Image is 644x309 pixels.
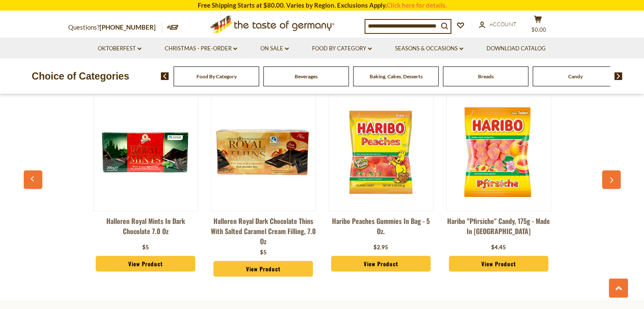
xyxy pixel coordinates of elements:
[449,256,549,272] a: View Product
[478,73,494,80] a: Breads
[331,256,431,272] a: View Product
[387,1,447,9] a: Click here for details.
[100,23,156,31] a: [PHONE_NUMBER]
[161,72,169,80] img: previous arrow
[142,243,149,251] div: $5
[94,100,198,204] img: Halloren Royal Mints in Dark Chocolate 7.0 oz
[525,15,551,36] button: $0.00
[93,215,198,241] a: Halloren Royal Mints in Dark Chocolate 7.0 oz
[213,261,313,277] a: View Product
[196,73,237,80] a: Food By Category
[486,44,546,53] a: Download Catalog
[531,26,546,33] span: $0.00
[96,256,196,272] a: View Product
[329,100,433,204] img: Haribo Peaches Gummies in Bag - 5 oz.
[98,44,141,53] a: Oktoberfest
[211,100,315,204] img: Halloren Royal Dark Chocolate Thins with Salted Caramel Cream Filling, 7.0 oz
[395,44,463,53] a: Seasons & Occasions
[373,243,388,251] div: $2.95
[329,215,434,241] a: Haribo Peaches Gummies in Bag - 5 oz.
[489,21,517,28] span: Account
[614,72,622,80] img: next arrow
[370,73,423,80] a: Baking, Cakes, Desserts
[446,215,551,241] a: Haribo "Pfirsiche" Candy, 175g - Made in [GEOGRAPHIC_DATA]
[568,73,583,80] a: Candy
[295,73,318,80] a: Beverages
[165,44,237,53] a: Christmas - PRE-ORDER
[260,248,267,257] div: $5
[491,243,506,251] div: $4.45
[479,20,517,29] a: Account
[68,22,162,33] p: Questions?
[447,100,551,204] img: Haribo
[211,215,316,246] a: Halloren Royal Dark Chocolate Thins with Salted Caramel Cream Filling, 7.0 oz
[260,44,289,53] a: On Sale
[312,44,372,53] a: Food By Category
